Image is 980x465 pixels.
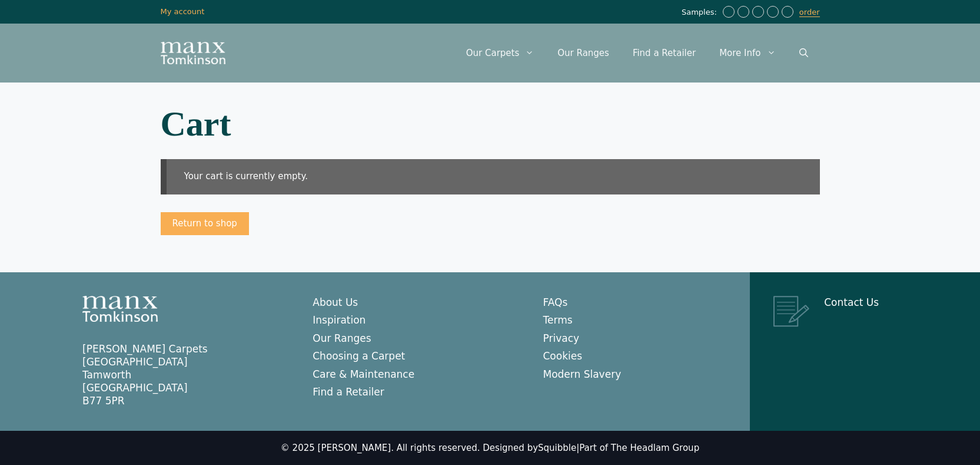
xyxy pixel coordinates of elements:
img: Manx Tomkinson Logo [82,296,158,322]
div: © 2025 [PERSON_NAME]. All rights reserved. Designed by | [281,443,699,454]
a: Open Search Bar [788,35,820,71]
a: Privacy [543,332,580,344]
a: About Us [313,296,358,308]
a: Care & Maintenance [313,368,414,380]
a: Return to shop [161,212,249,236]
a: FAQs [543,296,568,308]
a: Choosing a Carpet [313,350,405,362]
a: Squibble [538,443,576,453]
a: Inspiration [313,314,366,326]
a: Cookies [543,350,583,362]
a: Contact Us [824,296,879,308]
a: Our Carpets [454,35,546,71]
p: [PERSON_NAME] Carpets [GEOGRAPHIC_DATA] Tamworth [GEOGRAPHIC_DATA] B77 5PR [82,342,289,407]
a: Find a Retailer [313,386,384,398]
a: Modern Slavery [543,368,622,380]
a: order [799,8,820,17]
a: My account [161,7,205,16]
a: Terms [543,314,573,326]
span: Samples: [682,8,720,18]
a: Find a Retailer [621,35,707,71]
a: Part of The Headlam Group [579,443,699,453]
a: Our Ranges [313,332,371,344]
div: Your cart is currently empty. [161,159,820,194]
a: Our Ranges [546,35,621,71]
a: More Info [707,35,787,71]
nav: Primary [454,35,820,71]
h1: Cart [161,106,820,141]
img: Manx Tomkinson [161,42,225,64]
